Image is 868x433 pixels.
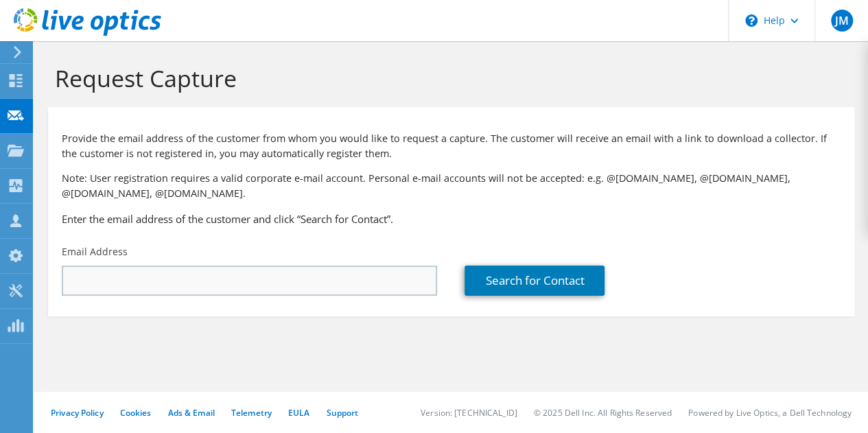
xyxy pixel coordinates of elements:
span: JM [831,10,853,32]
label: Email Address [62,245,128,259]
h3: Enter the email address of the customer and click “Search for Contact”. [62,211,841,226]
a: Telemetry [231,407,272,419]
li: Version: [TECHNICAL_ID] [421,407,517,419]
svg: \n [745,14,758,27]
li: Powered by Live Optics, a Dell Technology [688,407,852,419]
a: EULA [288,407,309,419]
p: Note: User registration requires a valid corporate e-mail account. Personal e-mail accounts will ... [62,171,841,201]
li: © 2025 Dell Inc. All Rights Reserved [534,407,672,419]
a: Search for Contact [465,266,605,296]
a: Support [326,407,358,419]
a: Privacy Policy [51,407,104,419]
a: Ads & Email [168,407,215,419]
p: Provide the email address of the customer from whom you would like to request a capture. The cust... [62,131,841,161]
a: Cookies [120,407,152,419]
h1: Request Capture [55,64,841,93]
